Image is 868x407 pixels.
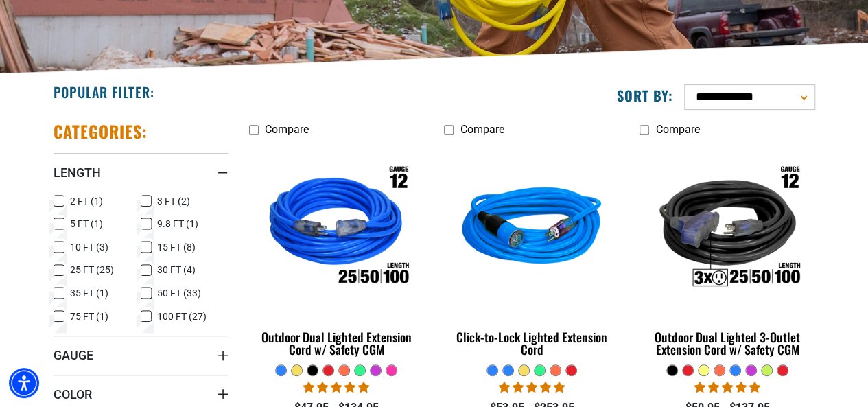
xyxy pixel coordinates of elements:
div: Outdoor Dual Lighted 3-Outlet Extension Cord w/ Safety CGM [640,331,814,356]
a: blue Click-to-Lock Lighted Extension Cord [444,143,619,364]
span: 50 FT (33) [157,288,201,298]
img: Outdoor Dual Lighted 3-Outlet Extension Cord w/ Safety CGM [641,150,814,307]
span: 35 FT (1) [70,288,108,298]
span: Color [54,386,92,402]
label: Sort by: [617,86,673,104]
span: 15 FT (8) [157,242,196,252]
span: 10 FT (3) [70,242,108,252]
div: Outdoor Dual Lighted Extension Cord w/ Safety CGM [249,331,424,356]
img: blue [445,150,618,307]
span: Length [54,165,101,181]
summary: Gauge [54,336,228,374]
span: 25 FT (25) [70,265,114,275]
span: 3 FT (2) [157,196,190,206]
span: 100 FT (27) [157,312,207,321]
div: Accessibility Menu [9,368,39,398]
img: Outdoor Dual Lighted Extension Cord w/ Safety CGM [250,150,423,307]
h2: Categories: [54,121,148,142]
span: 4.87 stars [499,381,565,394]
h2: Popular Filter: [54,83,154,101]
span: 75 FT (1) [70,312,108,321]
span: Compare [655,123,699,136]
span: Gauge [54,347,93,363]
span: 4.80 stars [694,381,760,394]
summary: Length [54,153,228,191]
a: Outdoor Dual Lighted Extension Cord w/ Safety CGM Outdoor Dual Lighted Extension Cord w/ Safety CGM [249,143,424,364]
span: Compare [460,123,504,136]
span: 30 FT (4) [157,265,196,275]
span: Compare [265,123,309,136]
span: 2 FT (1) [70,196,103,206]
span: 5 FT (1) [70,219,103,229]
span: 4.81 stars [303,381,369,394]
div: Click-to-Lock Lighted Extension Cord [444,331,619,356]
span: 9.8 FT (1) [157,219,198,229]
a: Outdoor Dual Lighted 3-Outlet Extension Cord w/ Safety CGM Outdoor Dual Lighted 3-Outlet Extensio... [640,143,814,364]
